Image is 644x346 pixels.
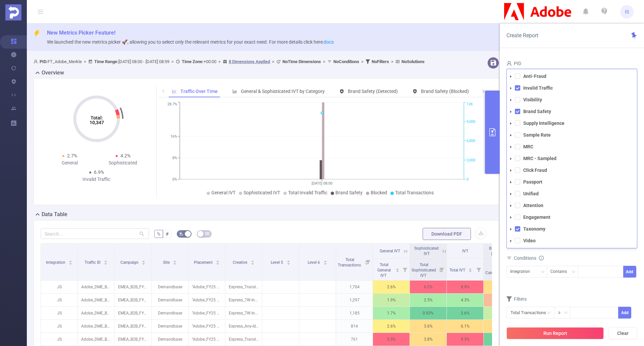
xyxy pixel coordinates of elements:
[194,260,214,265] span: Placement
[395,267,399,271] div: Sort
[271,260,284,265] span: Level 5
[371,190,387,195] span: Blocked
[509,157,513,160] i: icon: caret-down
[523,203,543,208] strong: Attention
[506,296,527,302] span: Filters
[94,169,104,175] span: 6.9%
[523,156,556,161] strong: MRC - Sampled
[348,89,398,94] span: Brand Safety (Detected)
[323,259,327,263] div: Sort
[161,89,165,93] i: icon: left
[42,69,64,77] h2: Overview
[324,39,334,45] a: docs
[180,89,218,94] span: Traffic Over Time
[173,259,177,263] div: Sort
[523,238,536,243] strong: Video
[336,294,373,306] p: 1,297
[485,265,505,275] span: All Categories
[572,270,576,275] i: icon: down
[152,294,188,306] p: Demandbase
[509,110,513,113] i: icon: caret-down
[400,259,410,280] i: Filter menu
[78,294,114,306] p: Adobe_DME_B2B_EMEA [27150]
[523,179,542,185] strong: Passport
[523,132,551,138] strong: Sample Rate
[510,266,535,277] div: Integration
[509,87,513,90] i: icon: caret-down
[5,4,21,20] img: Protected Media
[189,307,225,319] p: "Adobe_FY25 Q3_Enterprise_UK_Static Banner_7W-Increase-Audience-Engagement" [9713232]
[373,294,410,306] p: 1.9%
[523,85,553,91] strong: Invalid Traffic
[336,281,373,293] p: 1,704
[401,59,425,64] b: No Solutions
[47,39,334,45] span: We launched the new metrics picker 🚀, allowing you to select only the relevant metrics for your e...
[410,307,446,319] p: 0.93%
[312,181,332,186] tspan: [DATE] 08:00
[69,262,72,264] i: icon: caret-down
[474,259,483,280] i: Filter menu
[225,307,262,319] p: Express_7W-Increase-Audience-Engagement_UK_EN_Enterprise_970x250.png [5490583]
[251,259,254,261] i: icon: caret-up
[225,333,262,346] p: Express_Translate-content-in-a-click_UK_EN_Enterprise_970x250.jpg [5497445]
[152,307,188,319] p: Demandbase
[469,267,472,269] i: icon: caret-up
[46,260,66,265] span: Integration
[157,231,160,237] span: %
[182,59,204,64] b: Time Zone:
[233,260,248,265] span: Creative
[338,257,362,267] span: Total Transactions
[380,249,400,253] span: General IVT
[166,231,169,237] span: #
[414,246,439,256] span: Sophisticated IVT
[142,262,146,264] i: icon: caret-down
[363,244,373,280] i: Filter menu
[115,333,151,346] p: EMEA_B2B_FY25_Q3_PROGRAMMATIC_CPG_Express_AWARENESS_DEMANDBASE_ACCOUNT-REACH [283462]
[286,262,290,264] i: icon: caret-down
[173,259,177,261] i: icon: caret-up
[509,192,513,196] i: icon: caret-down
[467,139,475,143] tspan: 6,000
[336,307,373,319] p: 1,185
[447,307,483,319] p: 2.6%
[467,119,475,124] tspan: 9,000
[40,59,48,64] b: PID:
[115,281,151,293] p: EMEA_B2B_FY25_Q3_PROGRAMMATIC_CPG_Express_AWARENESS_DEMANDBASE_ACCOUNT-REACH [283462]
[216,262,220,264] i: icon: caret-down
[373,307,410,319] p: 1.7%
[618,307,631,318] button: Add
[120,153,130,158] span: 4.2%
[373,333,410,346] p: 5.5%
[359,59,366,64] span: >
[489,246,512,256] span: Brand Safety (Detected)
[142,259,146,261] i: icon: caret-up
[172,89,177,94] i: icon: line-chart
[211,190,235,195] span: General IVT
[104,259,108,263] div: Sort
[447,333,483,346] p: 9.3%
[216,259,220,261] i: icon: caret-up
[270,59,276,64] span: >
[389,59,395,64] span: >
[506,32,538,39] span: Create Report
[509,122,513,125] i: icon: caret-down
[172,177,177,182] tspan: 0%
[189,281,225,293] p: "Adobe_FY25 Q3_Enterprise_UK_Static Banner_Translate-content-in-a-click" [9780254]
[152,333,188,346] p: Demandbase
[216,59,223,64] span: >
[523,120,565,126] strong: Supply Intelligence
[509,228,513,231] i: icon: caret-down
[216,259,220,263] div: Sort
[333,59,359,64] b: No Conditions
[509,181,513,184] i: icon: caret-down
[97,159,150,166] div: Sophisticated
[509,204,513,207] i: icon: caret-down
[232,89,237,94] i: icon: bar-chart
[377,262,391,278] span: Total General IVT
[509,75,513,78] i: icon: caret-down
[467,158,475,162] tspan: 3,000
[506,61,512,66] i: icon: user
[447,294,483,306] p: 4.3%
[41,333,77,346] p: JS
[323,259,327,261] i: icon: caret-up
